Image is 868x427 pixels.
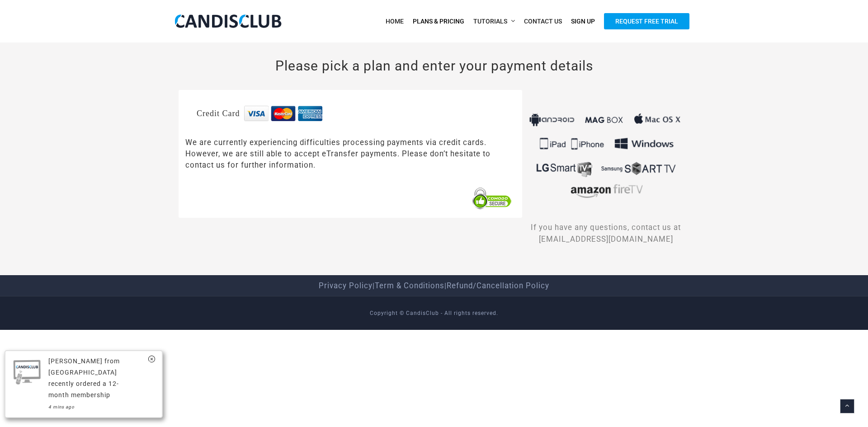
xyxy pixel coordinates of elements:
span: Contact Us [524,18,562,25]
span: Credit Card [197,109,240,118]
img: CandisClub [174,14,283,29]
span: Plans & Pricing [413,18,464,25]
div: [PERSON_NAME] from [GEOGRAPHIC_DATA] recently ordered a 12-month membership [48,356,139,413]
a: Refund/Cancellation Policy [447,281,549,290]
a: Privacy Policy [319,281,373,290]
center: | | [176,280,692,291]
a: Contact Us [519,12,566,31]
span: Please pick a plan and enter your payment details [275,58,593,74]
span: If you have any questions, contact us at [EMAIL_ADDRESS][DOMAIN_NAME] [531,223,681,244]
span: Sign Up [571,18,595,25]
img: close [148,356,155,362]
span: Request Free Trial [604,13,689,29]
span: Tutorials [473,18,507,25]
a: Back to top [840,399,854,413]
a: Sign Up [566,12,599,31]
span: Home [386,18,404,25]
small: 4 mins ago [48,404,75,409]
a: Home [381,12,408,31]
a: Plans & Pricing [408,12,469,31]
a: Request Free Trial [599,12,694,31]
img: icon.png [10,356,44,388]
p: We are currently experiencing difficulties processing payments via credit cards. However, we are ... [185,137,515,171]
div: Copyright © CandisClub - All rights reserved. [170,308,698,319]
a: Term & Conditions [375,281,444,290]
a: Tutorials [469,12,519,31]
